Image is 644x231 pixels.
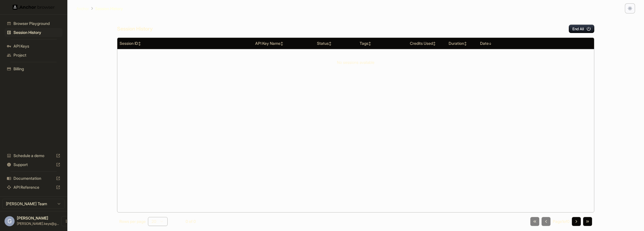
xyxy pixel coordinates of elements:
[4,216,15,226] div: G
[4,160,63,169] div: Support
[17,221,59,226] span: gautham.keys@gmail.com
[317,41,355,46] div: Status
[13,176,54,181] span: Documentation
[329,41,332,46] span: ↕
[480,41,541,46] div: Date
[4,174,63,183] div: Documentation
[4,183,63,192] div: API Reference
[4,19,63,28] div: Browser Playground
[13,162,54,167] span: Support
[489,41,492,46] span: ↓
[120,41,251,46] div: Session ID
[13,30,60,35] span: Session History
[255,41,313,46] div: API Key Name
[13,153,54,158] span: Schedule a demo
[117,25,153,33] h6: Session History
[4,42,63,51] div: API Keys
[76,6,89,11] p: Anchor
[4,151,63,160] div: Schedule a demo
[433,41,436,46] span: ↕
[4,64,63,73] div: Billing
[464,41,467,46] span: ↕
[360,41,405,46] div: Tags
[13,52,60,58] span: Project
[553,219,570,224] div: Page 1 of 0
[13,4,55,10] img: Anchor Logo
[410,41,444,46] div: Credits Used
[4,51,63,60] div: Project
[4,28,63,37] div: Session History
[13,185,54,190] span: API Reference
[138,41,141,46] span: ↕
[119,219,146,224] p: Rows per page
[177,219,205,224] div: 0 of 0
[61,216,71,226] button: Open menu
[280,41,283,46] span: ↕
[76,5,123,11] nav: breadcrumb
[117,49,594,76] td: No sessions available
[13,21,60,26] span: Browser Playground
[569,25,594,33] button: End All
[449,41,476,46] div: Duration
[368,41,371,46] span: ↕
[13,43,60,49] span: API Keys
[95,6,123,11] p: Session History
[13,66,60,72] span: Billing
[17,216,48,220] span: Gautham K J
